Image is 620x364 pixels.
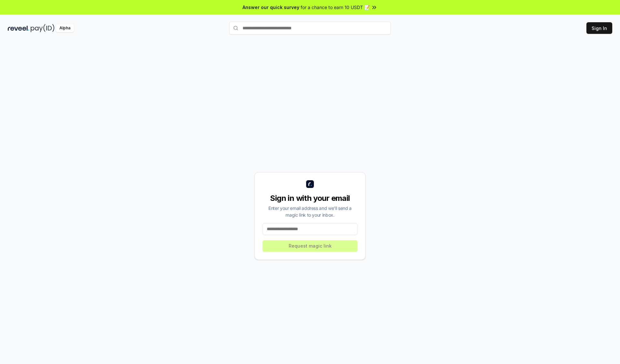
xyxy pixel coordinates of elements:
img: reveel_dark [8,24,29,32]
img: logo_small [306,180,314,188]
img: pay_id [31,24,55,32]
div: Sign in with your email [263,193,357,203]
div: Alpha [56,24,74,32]
span: Answer our quick survey [243,4,299,11]
div: Enter your email address and we’ll send a magic link to your inbox. [263,205,357,218]
span: for a chance to earn 10 USDT 📝 [301,4,370,11]
button: Sign In [586,22,612,34]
